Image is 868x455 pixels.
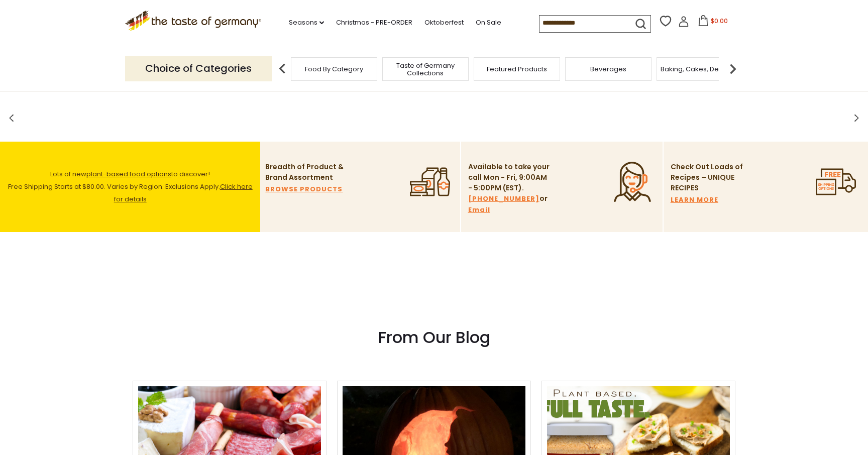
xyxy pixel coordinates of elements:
a: BROWSE PRODUCTS [265,184,343,195]
a: Christmas - PRE-ORDER [336,17,412,28]
span: Lots of new to discover! Free Shipping Starts at $80.00. Varies by Region. Exclusions Apply. [8,169,253,204]
img: previous arrow [272,59,292,79]
a: On Sale [476,17,501,28]
p: Breadth of Product & Brand Assortment [265,162,348,183]
p: Available to take your call Mon - Fri, 9:00AM - 5:00PM (EST). or [468,162,551,215]
a: Featured Products [487,65,547,73]
a: Baking, Cakes, Desserts [661,65,738,73]
button: $0.00 [691,15,734,30]
p: Check Out Loads of Recipes – UNIQUE RECIPES [671,162,743,193]
a: [PHONE_NUMBER] [468,193,539,204]
img: next arrow [723,59,743,79]
span: $0.00 [711,17,728,25]
a: Oktoberfest [424,17,464,28]
p: Choice of Categories [125,56,272,81]
a: Beverages [590,65,626,73]
a: Taste of Germany Collections [385,62,466,77]
a: Email [468,204,490,215]
a: LEARN MORE [671,194,718,205]
a: Food By Category [305,65,363,73]
a: plant-based food options [86,169,171,179]
h3: From Our Blog [133,327,735,348]
a: Seasons [289,17,324,28]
